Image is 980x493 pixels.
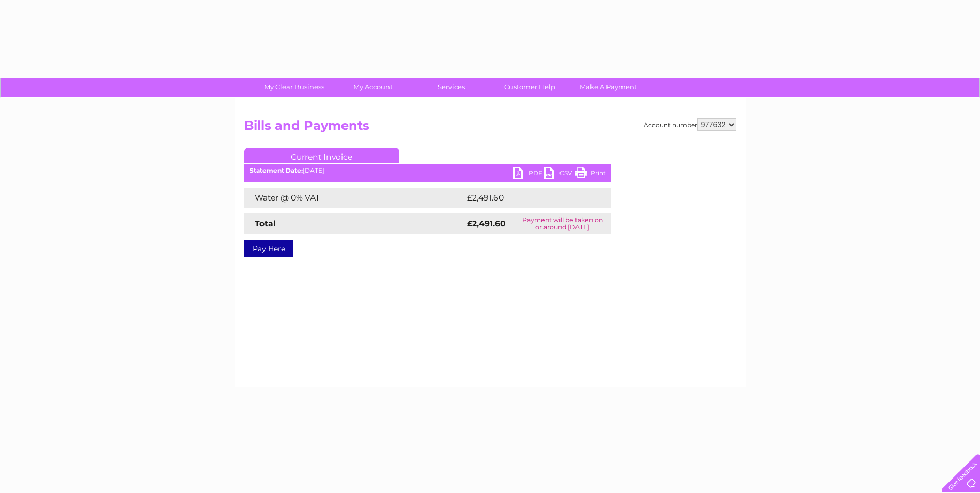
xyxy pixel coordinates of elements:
[244,148,399,163] a: Current Invoice
[244,188,464,208] td: Water @ 0% VAT
[514,213,611,234] td: Payment will be taken on or around [DATE]
[244,167,611,174] div: [DATE]
[330,78,415,97] a: My Account
[566,78,651,97] a: Make A Payment
[467,219,506,228] strong: £2,491.60
[575,167,606,182] a: Print
[513,167,544,182] a: PDF
[487,78,572,97] a: Customer Help
[244,118,736,138] h2: Bills and Payments
[544,167,575,182] a: CSV
[409,78,494,97] a: Services
[464,188,595,208] td: £2,491.60
[244,240,293,257] a: Pay Here
[255,219,276,228] strong: Total
[250,166,303,174] b: Statement Date:
[644,118,736,131] div: Account number
[252,78,337,97] a: My Clear Business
